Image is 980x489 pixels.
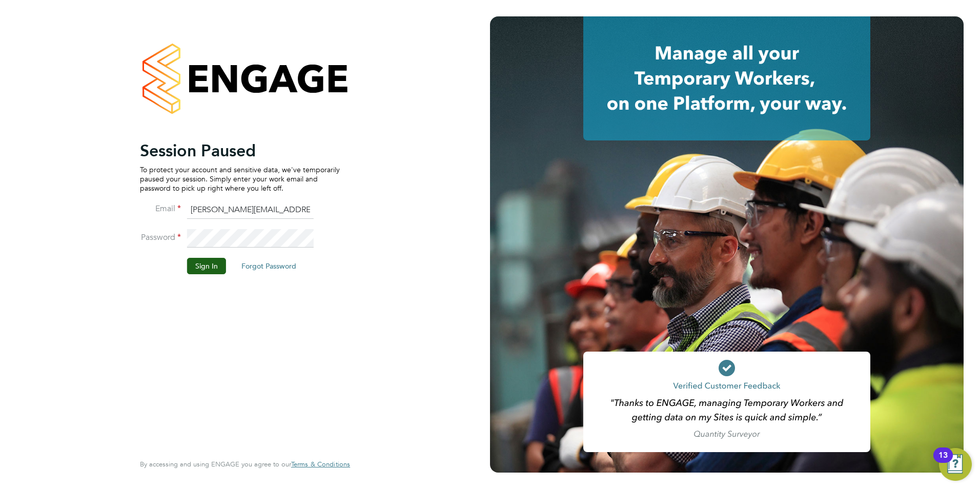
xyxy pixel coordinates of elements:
button: Forgot Password [233,258,304,274]
button: Sign In [187,258,226,274]
p: To protect your account and sensitive data, we've temporarily paused your session. Simply enter y... [140,165,340,193]
a: Terms & Conditions [291,460,350,468]
div: 13 [938,455,948,468]
label: Email [140,203,181,214]
span: Terms & Conditions [291,460,350,468]
label: Password [140,232,181,243]
span: By accessing and using ENGAGE you agree to our [140,460,350,468]
h2: Session Paused [140,140,340,161]
button: Open Resource Center, 13 new notifications [939,448,972,481]
input: Enter your work email... [187,201,314,219]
